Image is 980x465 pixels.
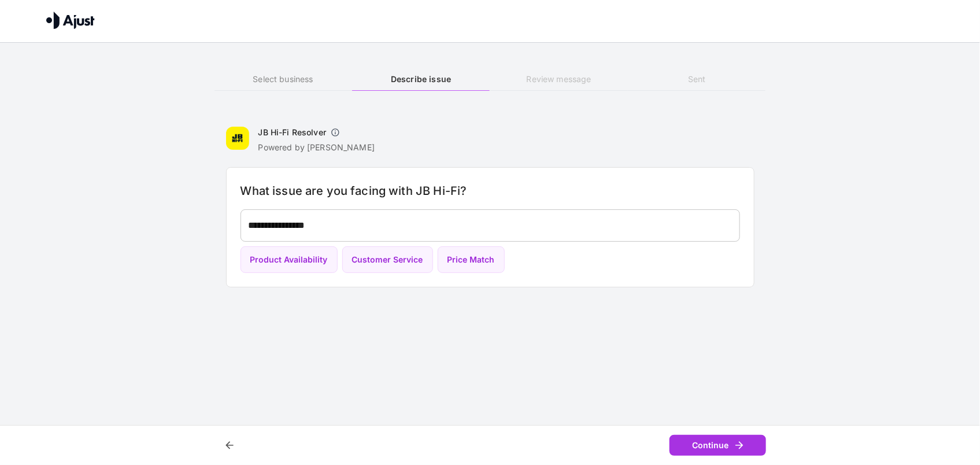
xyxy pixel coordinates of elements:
[241,246,338,274] button: Product Availability
[46,12,95,29] img: Ajust
[438,246,505,274] button: Price Match
[226,127,249,150] img: JB Hi-Fi
[352,73,490,86] h6: Describe issue
[215,73,352,86] h6: Select business
[670,435,766,456] button: Continue
[258,127,327,138] h6: JB Hi-Fi Resolver
[628,73,765,86] h6: Sent
[342,246,433,274] button: Customer Service
[490,73,628,86] h6: Review message
[258,142,375,153] p: Powered by [PERSON_NAME]
[241,182,740,200] h6: What issue are you facing with JB Hi-Fi?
